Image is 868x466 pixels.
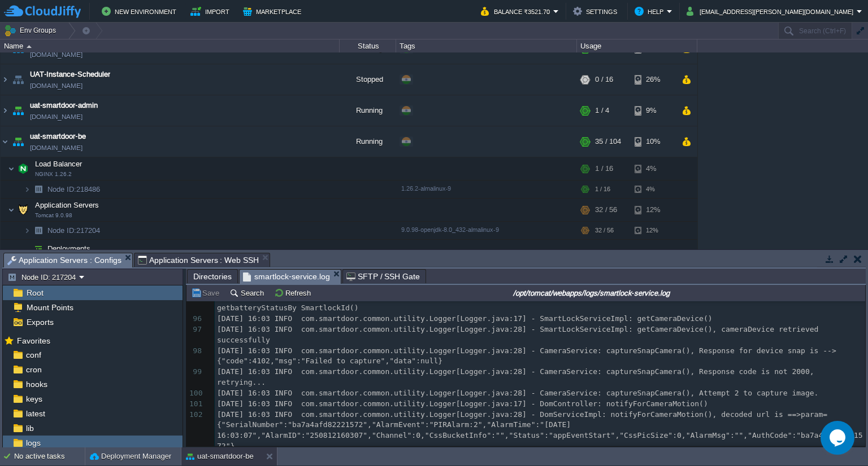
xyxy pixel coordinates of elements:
button: New Environment [102,5,180,18]
span: 9.0.98-openjdk-8.0_432-almalinux-9 [401,226,499,233]
img: AMDAwAAAACH5BAEAAAAALAAAAAABAAEAAAICRAEAOw== [15,157,31,180]
div: 32 / 56 [595,199,617,221]
span: NGINX 1.26.2 [35,171,72,178]
div: 1 / 16 [595,181,610,198]
button: Refresh [274,288,314,298]
button: Balance ₹3521.70 [481,5,553,18]
span: Node ID: [47,185,76,194]
button: Help [635,5,667,18]
div: 35 / 104 [595,126,621,157]
button: Save [191,288,223,298]
div: 12% [635,222,671,239]
a: Mount Points [24,302,75,313]
img: AMDAwAAAACH5BAEAAAAALAAAAAABAAEAAAICRAEAOw== [8,199,15,221]
img: AMDAwAAAACH5BAEAAAAALAAAAAABAAEAAAICRAEAOw== [1,126,10,157]
img: AMDAwAAAACH5BAEAAAAALAAAAAABAAEAAAICRAEAOw== [27,45,32,48]
button: Settings [573,5,620,18]
div: 102 [186,410,205,420]
a: Exports [24,317,55,327]
button: Marketplace [243,5,305,18]
a: latest [24,408,47,419]
button: uat-smartdoor-be [186,451,254,462]
span: Load Balancer [34,159,84,169]
div: Tags [397,39,576,52]
img: AMDAwAAAACH5BAEAAAAALAAAAAABAAEAAAICRAEAOw== [8,157,15,180]
a: Deployments [46,244,92,253]
div: 12% [635,199,671,221]
span: 217204 [46,226,102,235]
span: Favorites [15,336,52,346]
a: Application ServersTomcat 9.0.98 [34,201,101,209]
div: 1 / 4 [595,95,609,126]
div: Usage [578,39,697,52]
button: Import [190,5,233,18]
div: 26% [635,64,671,95]
a: uat-smartdoor-admin [30,100,98,111]
span: 1.26.2-almalinux-9 [401,185,451,192]
img: AMDAwAAAACH5BAEAAAAALAAAAAABAAEAAAICRAEAOw== [24,240,31,257]
span: Directories [193,270,232,283]
div: 97 [186,324,205,335]
button: Node ID: 217204 [7,272,79,282]
div: 9% [635,95,671,126]
a: cron [24,364,44,375]
div: 100 [186,388,205,399]
span: conf [24,350,43,360]
div: Status [340,39,396,52]
span: [DATE] 16:03 INFO com.smartdoor.common.utility.Logger[Logger.java:28] - CameraService: captureSna... [217,389,818,397]
span: SFTP / SSH Gate [346,270,420,283]
span: [DATE] 16:03 INFO com.smartdoor.common.utility.Logger[Logger.java:28] - DomServiceImpl: notifyFor... [217,410,863,451]
iframe: chat widget [821,421,857,455]
button: [EMAIL_ADDRESS][PERSON_NAME][DOMAIN_NAME] [687,5,857,18]
a: uat-smartdoor-be [30,131,86,142]
a: hooks [24,379,49,389]
div: 1 / 16 [595,157,613,180]
div: 10% [635,126,671,157]
span: [DATE] 16:03 INFO com.smartdoor.common.utility.Logger[Logger.java:28] - SmartLockServiceImpl: get... [217,325,823,344]
span: Application Servers : Web SSH [138,253,259,267]
img: CloudJiffy [4,5,81,19]
img: AMDAwAAAACH5BAEAAAAALAAAAAABAAEAAAICRAEAOw== [10,64,26,95]
div: Running [340,95,396,126]
a: [DOMAIN_NAME] [30,142,83,153]
img: AMDAwAAAACH5BAEAAAAALAAAAAABAAEAAAICRAEAOw== [1,64,10,95]
a: UAT-Instance-Scheduler [30,69,110,80]
a: Node ID:217204 [46,226,102,235]
img: AMDAwAAAACH5BAEAAAAALAAAAAABAAEAAAICRAEAOw== [15,199,31,221]
span: Node ID: [47,226,76,235]
a: [DOMAIN_NAME] [30,49,83,60]
span: [DATE] 16:03 INFO com.smartdoor.common.utility.Logger[Logger.java:17] - DomController: notifyForC... [217,399,708,408]
div: 0 / 16 [595,64,613,95]
a: Node ID:218486 [46,184,102,194]
span: [DATE] 16:03 INFO com.smartdoor.common.utility.Logger[Logger.java:17] - SmartLockServiceImpl: get... [217,314,713,323]
img: AMDAwAAAACH5BAEAAAAALAAAAAABAAEAAAICRAEAOw== [24,181,31,198]
span: lib [24,423,36,433]
img: AMDAwAAAACH5BAEAAAAALAAAAAABAAEAAAICRAEAOw== [10,126,26,157]
div: No active tasks [14,447,85,465]
span: 218486 [46,184,102,194]
span: Application Servers [34,200,101,210]
img: AMDAwAAAACH5BAEAAAAALAAAAAABAAEAAAICRAEAOw== [24,222,31,239]
img: AMDAwAAAACH5BAEAAAAALAAAAAABAAEAAAICRAEAOw== [31,240,46,257]
span: [DATE] 16:03 INFO com.smartdoor.common.utility.Logger[Logger.java:28] - CameraService: captureSna... [217,346,836,366]
a: [DOMAIN_NAME] [30,111,83,122]
a: logs [24,438,42,448]
span: [DATE] 16:03 INFO com.smartdoor.common.utility.Logger[Logger.java:28] - CameraService: captureSna... [217,367,818,386]
div: Running [340,126,396,157]
a: Root [24,288,45,298]
img: AMDAwAAAACH5BAEAAAAALAAAAAABAAEAAAICRAEAOw== [31,181,46,198]
a: Load BalancerNGINX 1.26.2 [34,160,84,168]
div: 98 [186,346,205,357]
a: keys [24,394,44,404]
